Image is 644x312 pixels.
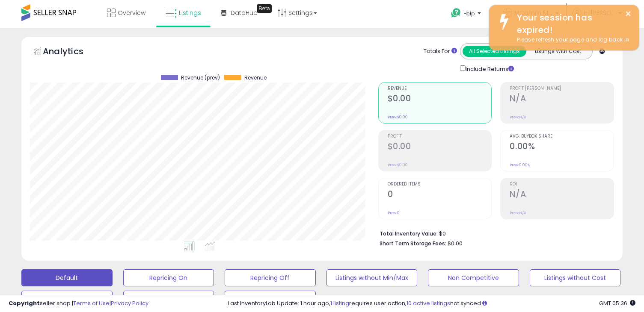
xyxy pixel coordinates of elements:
small: Prev: $0.00 [388,162,408,168]
span: ROI [510,182,614,187]
button: Repricing On [123,269,214,286]
h5: Analytics [43,45,100,59]
a: 1 listing [330,299,349,307]
button: BB below min [225,291,316,308]
small: Prev: N/A [510,210,526,215]
button: Repricing Off [225,269,316,286]
span: Revenue [244,75,267,81]
div: Include Returns [454,64,524,74]
span: DataHub [231,9,258,17]
button: × [625,9,632,19]
b: Total Inventory Value: [380,230,438,237]
b: Short Term Storage Fees: [380,240,446,247]
button: 0 orders 7 days [123,291,214,308]
button: Listings With Cost [526,46,590,57]
div: Your session has expired! [510,12,632,36]
a: Terms of Use [73,299,110,307]
span: Overview [118,9,145,17]
button: Non Competitive [428,269,519,286]
a: 10 active listings [407,299,450,307]
span: 2025-09-12 05:36 GMT [599,299,635,307]
button: Listings without Cost [530,269,621,286]
h2: 0 [388,189,492,201]
span: Revenue (prev) [181,75,220,81]
button: Listings without Min/Max [326,269,418,286]
small: Prev: $0.00 [388,115,408,120]
span: Ordered Items [388,182,492,187]
i: Get Help [451,8,461,18]
span: Help [463,10,475,17]
a: Privacy Policy [111,299,148,307]
li: $0 [380,228,608,238]
span: Avg. Buybox Share [510,134,614,139]
strong: Copyright [9,299,40,307]
small: Prev: 0 [388,210,400,215]
h2: N/A [510,94,614,105]
div: seller snap | | [9,300,148,308]
span: Profit [388,134,492,139]
div: Tooltip anchor [257,4,272,13]
h2: $0.00 [388,141,492,153]
div: Totals For [424,47,457,56]
h2: 0.00% [510,141,614,153]
div: Last InventoryLab Update: 1 hour ago, requires user action, not synced. [228,300,635,308]
small: Prev: N/A [510,115,526,120]
h2: $0.00 [388,94,492,105]
a: Help [444,1,490,28]
span: Listings [179,9,201,17]
div: Please refresh your page and log back in [510,36,632,44]
span: Revenue [388,86,492,91]
button: Default [21,269,113,286]
small: Prev: 0.00% [510,162,530,168]
button: All Selected Listings [463,46,526,57]
span: Profit [PERSON_NAME] [510,86,614,91]
h2: N/A [510,189,614,201]
span: $0.00 [448,239,463,247]
button: Deactivated & In Stock [21,291,113,308]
